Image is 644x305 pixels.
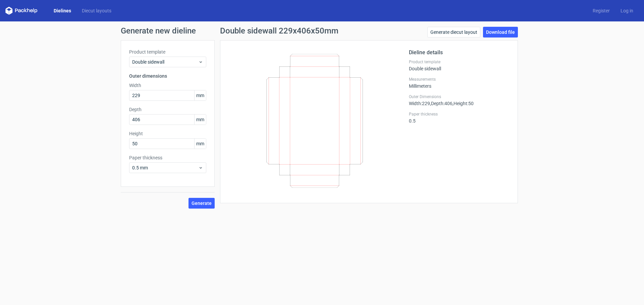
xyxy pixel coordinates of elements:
[194,90,206,100] span: mm
[409,111,509,124] div: 0.5
[452,101,474,106] span: , Height : 50
[129,49,206,55] label: Product template
[129,73,206,79] h3: Outer dimensions
[129,82,206,89] label: Width
[409,77,509,89] div: Millimeters
[220,27,338,35] h1: Double sidewall 229x406x50mm
[427,27,480,37] a: Generate diecut layout
[129,106,206,113] label: Depth
[48,7,76,14] a: Dielines
[615,7,639,14] a: Log in
[194,139,206,149] span: mm
[121,27,523,35] h1: Generate new dieline
[430,101,452,106] span: , Depth : 406
[483,27,518,37] a: Download file
[129,130,206,137] label: Height
[76,7,117,14] a: Diecut layouts
[129,154,206,161] label: Paper thickness
[409,59,509,65] label: Product template
[587,7,615,14] a: Register
[189,198,215,209] button: Generate
[192,201,212,206] span: Generate
[132,164,198,171] span: 0.5 mm
[409,59,509,71] div: Double sidewall
[132,59,198,65] span: Double sidewall
[409,77,509,82] label: Measurements
[194,115,206,125] span: mm
[409,49,509,57] h2: Dieline details
[409,111,509,117] label: Paper thickness
[409,94,509,99] label: Outer Dimensions
[409,101,430,106] span: Width : 229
